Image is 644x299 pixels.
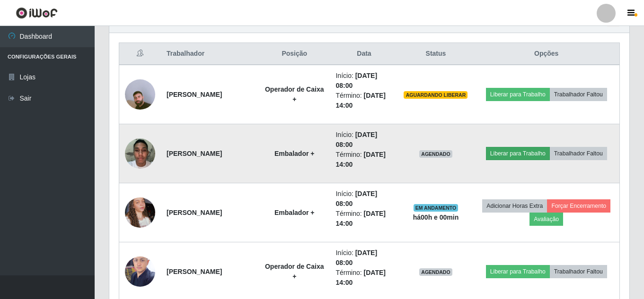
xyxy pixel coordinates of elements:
time: [DATE] 08:00 [335,190,377,207]
img: 1752181822645.jpeg [125,133,155,173]
li: Término: [335,268,392,288]
span: AGENDADO [419,268,452,276]
img: 1756156445652.jpeg [125,186,155,239]
span: EM ANDAMENTO [414,204,459,212]
button: Trabalhador Faltou [550,265,607,278]
button: Liberar para Trabalho [486,147,550,160]
li: Início: [335,189,392,209]
strong: [PERSON_NAME] [167,209,222,216]
time: [DATE] 08:00 [335,131,377,148]
button: Liberar para Trabalho [486,88,550,101]
img: 1672860829708.jpeg [125,251,155,291]
th: Posição [259,43,330,65]
strong: [PERSON_NAME] [167,91,222,98]
button: Avaliação [529,213,563,226]
button: Adicionar Horas Extra [482,199,547,213]
strong: há 00 h e 00 min [413,214,459,221]
strong: Embalador + [274,209,314,216]
strong: [PERSON_NAME] [167,268,222,275]
time: [DATE] 08:00 [335,249,377,266]
th: Status [398,43,473,65]
span: AGUARDANDO LIBERAR [404,91,468,99]
button: Liberar para Trabalho [486,265,550,278]
th: Data [330,43,398,65]
strong: Operador de Caixa + [265,263,324,280]
span: AGENDADO [419,150,452,158]
th: Trabalhador [161,43,259,65]
button: Trabalhador Faltou [550,88,607,101]
strong: [PERSON_NAME] [167,150,222,157]
li: Início: [335,71,392,91]
li: Término: [335,209,392,229]
button: Forçar Encerramento [547,199,610,213]
strong: Operador de Caixa + [265,85,324,103]
strong: Embalador + [274,150,314,157]
li: Término: [335,150,392,170]
li: Início: [335,130,392,150]
li: Término: [335,91,392,111]
li: Início: [335,248,392,268]
time: [DATE] 08:00 [335,72,377,89]
img: 1756498366711.jpeg [125,68,155,121]
img: CoreUI Logo [16,7,58,19]
button: Trabalhador Faltou [550,147,607,160]
th: Opções [473,43,619,65]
